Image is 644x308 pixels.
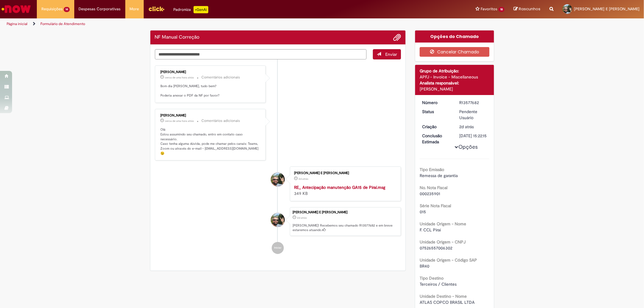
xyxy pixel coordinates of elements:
div: [PERSON_NAME] E [PERSON_NAME] [294,171,395,175]
small: Comentários adicionais [202,118,240,123]
span: 2d atrás [299,177,308,181]
a: Formulário de Atendimento [40,21,85,26]
span: 015 [420,209,426,214]
span: Favoritos [481,6,497,12]
span: BR40 [420,263,429,269]
div: 349 KB [294,184,395,196]
b: Unidade Origem - Nome [420,221,466,227]
small: Comentários adicionais [202,75,240,80]
div: [PERSON_NAME] [420,86,489,92]
div: Alexandre Alves Correa E Castro Junior [271,173,285,186]
div: R13577682 [459,100,487,106]
span: ATLAS COPCO BRASIL LTDA [420,300,475,305]
time: 01/10/2025 08:27:16 [165,76,194,79]
time: 29/09/2025 15:22:07 [299,177,308,181]
a: Página inicial [7,21,27,26]
div: Padroniza [174,6,208,13]
b: No. Nota Fiscal [420,185,447,190]
p: Bom dia [PERSON_NAME], tudo bem? Poderia anexar o PDF da NF por favor? [161,84,261,98]
p: [PERSON_NAME]! Recebemos seu chamado R13577682 e em breve estaremos atuando. [293,223,398,233]
button: Cancelar Chamado [420,47,489,57]
b: Série Nota Fiscal [420,203,451,208]
span: cerca de uma hora atrás [165,76,194,79]
div: [PERSON_NAME] [161,114,261,117]
button: Enviar [373,49,401,59]
dt: Número [418,100,455,106]
div: [PERSON_NAME] [161,70,261,74]
dt: Conclusão Estimada [418,133,455,145]
span: Rascunhos [519,6,540,12]
span: Terceiros / Clientes [420,281,457,287]
dt: Criação [418,124,455,130]
span: 14 [64,7,70,12]
span: Remessa de garantia [420,173,458,178]
a: Rascunhos [514,6,540,12]
span: cerca de uma hora atrás [165,119,194,123]
span: 18 [498,7,505,12]
div: 29/09/2025 15:22:10 [459,124,487,130]
textarea: Digite sua mensagem aqui... [155,49,367,59]
div: Grupo de Atribuição: [420,68,489,74]
span: Enviar [385,52,397,57]
h2: NF Manual Correção Histórico de tíquete [155,35,200,40]
time: 29/09/2025 15:22:10 [459,124,474,129]
span: 2d atrás [297,216,307,220]
div: Alexandre Alves Correa E Castro Junior [271,213,285,227]
div: Pendente Usuário [459,109,487,121]
p: Olá Estou assumindo seu chamado, entro em contato caso necessário. Caso tenha alguma dúvida, pode... [161,127,261,156]
b: Unidade Destino - Nome [420,294,467,299]
div: [DATE] 15:22:15 [459,133,487,139]
span: Requisições [41,6,62,12]
span: F. CCL Piraí [420,227,441,233]
b: Tipo Emissão [420,167,444,172]
div: [PERSON_NAME] E [PERSON_NAME] [293,211,398,214]
time: 29/09/2025 15:22:10 [297,216,307,220]
ul: Trilhas de página [5,18,425,30]
img: ServiceNow [1,3,32,15]
span: Despesas Corporativas [79,6,121,12]
b: Tipo Destino [420,275,444,281]
button: Adicionar anexos [393,33,401,41]
img: click_logo_yellow_360x200.png [148,4,165,13]
li: Alexandre Alves Correa E Castro Junior [155,207,401,236]
div: APFJ - Invoice - Miscellaneous [420,74,489,80]
b: Unidade Origem - CNPJ [420,239,466,245]
span: [PERSON_NAME] E [PERSON_NAME] [574,6,639,11]
div: Opções do Chamado [415,30,494,43]
div: Analista responsável: [420,80,489,86]
dt: Status [418,109,455,115]
time: 01/10/2025 08:26:44 [165,119,194,123]
span: 000235901 [420,191,440,196]
span: 07526557006302 [420,245,452,251]
span: 2d atrás [459,124,474,129]
span: More [130,6,139,12]
ul: Histórico de tíquete [155,59,401,260]
a: RE_ Antecipação manutenção GA15 de Piraí.msg [294,185,385,190]
b: Unidade Origem - Código SAP [420,257,477,263]
p: +GenAi [194,6,208,13]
